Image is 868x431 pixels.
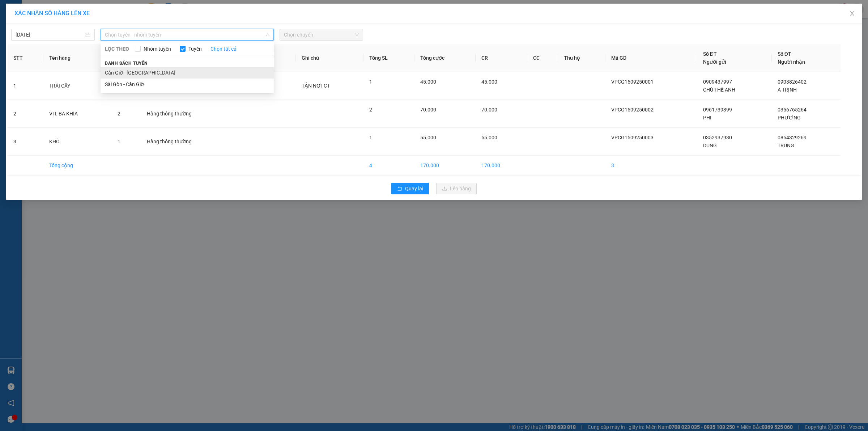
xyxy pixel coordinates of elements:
span: TẬN NƠI CT [302,83,330,89]
span: 55.000 [481,135,497,140]
span: rollback [397,186,402,192]
span: 1 [369,135,372,140]
td: TRÁI CÂY [43,72,112,100]
img: logo.jpg [9,9,45,45]
td: VỊT, BA KHÍA [43,100,112,128]
span: 1 [118,139,120,144]
th: Ghi chú [296,44,363,72]
th: STT [8,44,43,72]
a: Chọn tất cả [210,45,237,53]
th: Thu hộ [558,44,605,72]
span: Nhóm tuyến [141,45,174,53]
span: 70.000 [481,107,497,113]
span: 55.000 [420,135,436,140]
span: 2 [369,107,372,113]
li: Cần Giờ - [GEOGRAPHIC_DATA] [101,67,274,79]
td: KHÔ [43,128,112,156]
th: Tên hàng [43,44,112,72]
span: 45.000 [481,79,497,85]
span: TRUNG [778,143,794,148]
span: Quay lại [405,185,423,193]
span: 0356765264 [778,107,807,113]
span: 0903826402 [778,79,807,85]
span: VPCG1509250001 [611,79,654,85]
span: 1 [369,79,372,85]
span: Số ĐT [703,51,717,57]
th: Mã GD [605,44,697,72]
td: 170.000 [476,156,527,176]
button: Close [842,4,862,24]
th: CC [527,44,558,72]
span: VPCG1509250003 [611,135,654,140]
span: Chọn chuyến [284,29,359,40]
span: DUNG [703,143,717,148]
td: 3 [605,156,697,176]
span: close [849,10,855,16]
span: A TRỊNH [778,87,797,93]
span: Người nhận [778,59,805,65]
td: Hàng thông thường [141,100,237,128]
span: Danh sách tuyến [101,60,152,67]
span: LỌC THEO [105,45,129,53]
td: Tổng cộng [43,156,112,176]
span: 0352937930 [703,135,732,140]
span: PHI [703,115,711,121]
span: 70.000 [420,107,436,113]
button: uploadLên hàng [436,183,477,194]
span: Người gửi [703,59,726,65]
button: rollbackQuay lại [391,183,429,194]
td: 170.000 [414,156,476,176]
input: 15/09/2025 [16,31,84,39]
td: 2 [8,100,43,128]
span: CHÚ THẾ ANH [703,87,735,93]
th: Tổng cước [414,44,476,72]
span: 0854329269 [778,135,807,140]
li: Sài Gòn - Cần Giờ [101,79,274,90]
span: XÁC NHẬN SỐ HÀNG LÊN XE [14,10,90,17]
span: Chọn tuyến - nhóm tuyến [105,29,269,40]
span: Tuyến [186,45,205,53]
td: 4 [363,156,414,176]
b: Gửi khách hàng [44,10,72,45]
span: 2 [118,111,120,117]
th: Tổng SL [363,44,414,72]
span: 45.000 [420,79,436,85]
td: 3 [8,128,43,156]
th: CR [476,44,527,72]
td: Hàng thông thường [141,128,237,156]
span: Số ĐT [778,51,791,57]
span: 0961739399 [703,107,732,113]
span: down [265,33,270,37]
span: PHƯƠNG [778,115,801,121]
b: Thành Phúc Bus [9,47,37,81]
span: VPCG1509250002 [611,107,654,113]
span: 0909437997 [703,79,732,85]
td: 1 [8,72,43,100]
